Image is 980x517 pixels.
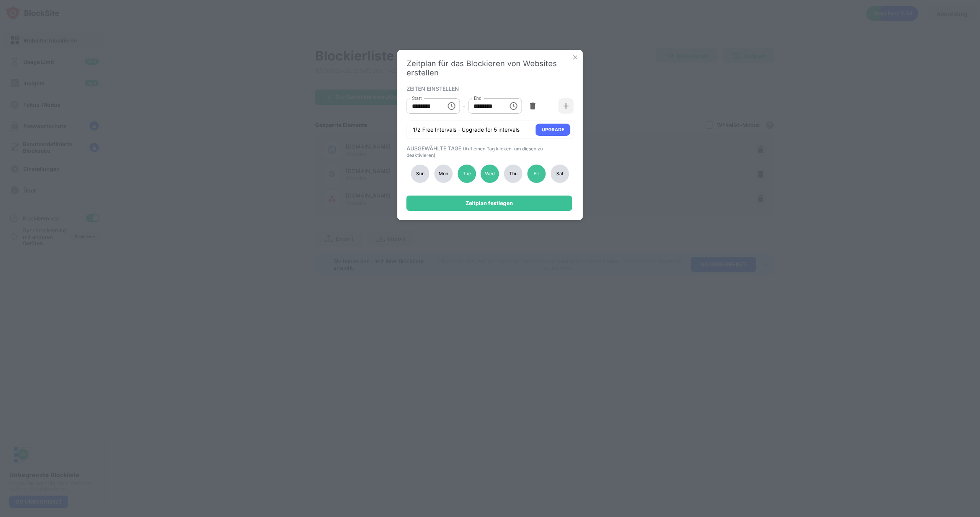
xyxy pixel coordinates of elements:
[474,95,482,101] label: End
[407,145,572,158] div: AUSGEWÄHLTE TAGE
[481,165,499,183] div: Wed
[444,98,459,114] button: Choose time, selected time is 8:00 AM
[542,126,564,134] div: UPGRADE
[407,146,543,158] span: (Auf einen Tag klicken, um diesen zu deaktivieren)
[506,98,521,114] button: Choose time, selected time is 4:55 PM
[504,165,523,183] div: Thu
[411,165,430,183] div: Sun
[407,59,574,77] div: Zeitplan für das Blockieren von Websites erstellen
[550,165,569,183] div: Sat
[463,102,465,110] div: -
[412,95,422,101] label: Start
[457,165,476,183] div: Tue
[572,54,579,61] img: x-button.svg
[434,165,452,183] div: Mon
[465,200,513,206] div: Zeitplan festlegen
[413,126,519,134] div: 1/2 Free Intervals - Upgrade for 5 intervals
[528,165,546,183] div: Fri
[407,85,572,91] div: ZEITEN EINSTELLEN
